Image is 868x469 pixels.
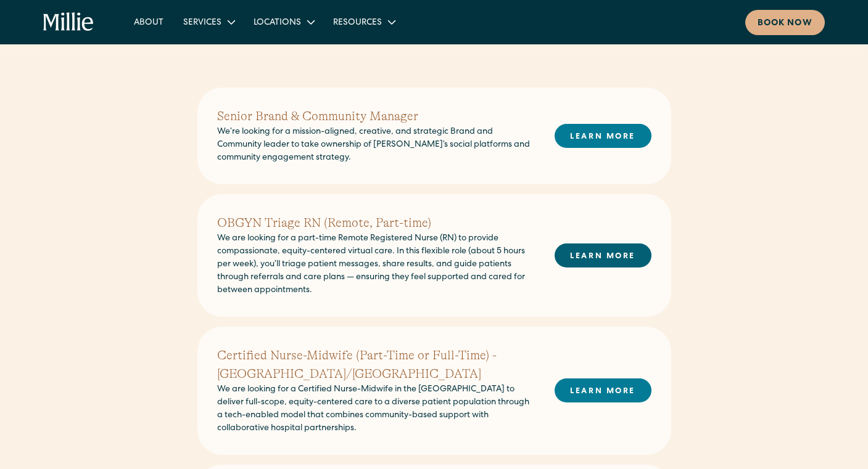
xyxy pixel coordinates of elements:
a: home [43,12,94,32]
h2: OBGYN Triage RN (Remote, Part-time) [217,214,535,232]
div: Locations [254,17,301,30]
a: Book now [745,10,825,35]
p: We are looking for a Certified Nurse-Midwife in the [GEOGRAPHIC_DATA] to deliver full-scope, equi... [217,383,535,435]
a: LEARN MORE [555,124,651,148]
div: Locations [244,12,323,32]
a: About [124,12,173,32]
p: We’re looking for a mission-aligned, creative, and strategic Brand and Community leader to take o... [217,126,535,165]
p: We are looking for a part-time Remote Registered Nurse (RN) to provide compassionate, equity-cent... [217,232,535,297]
h2: Senior Brand & Community Manager [217,107,535,126]
div: Resources [323,12,404,32]
a: LEARN MORE [555,378,651,402]
div: Services [173,12,244,32]
div: Book now [758,17,812,30]
div: Resources [333,17,382,30]
div: Services [183,17,221,30]
h2: Certified Nurse-Midwife (Part-Time or Full-Time) - [GEOGRAPHIC_DATA]/[GEOGRAPHIC_DATA] [217,346,535,383]
a: LEARN MORE [555,243,651,267]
